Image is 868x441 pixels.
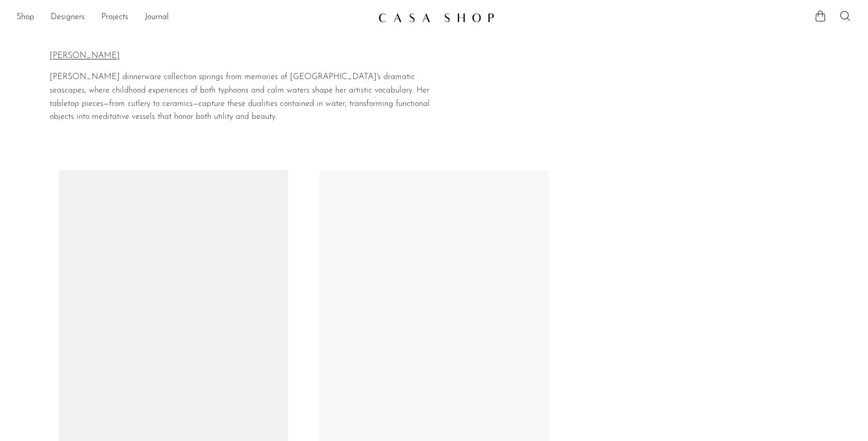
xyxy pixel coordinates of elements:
nav: Desktop navigation [17,9,370,26]
a: Journal [145,11,169,24]
ul: NEW HEADER MENU [17,9,370,26]
p: [PERSON_NAME] [50,50,440,63]
span: [PERSON_NAME] dinnerware collection springs from memories of [GEOGRAPHIC_DATA]'s dramatic seascap... [50,73,430,121]
a: Designers [51,11,85,24]
a: Projects [101,11,128,24]
a: Shop [17,11,34,24]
